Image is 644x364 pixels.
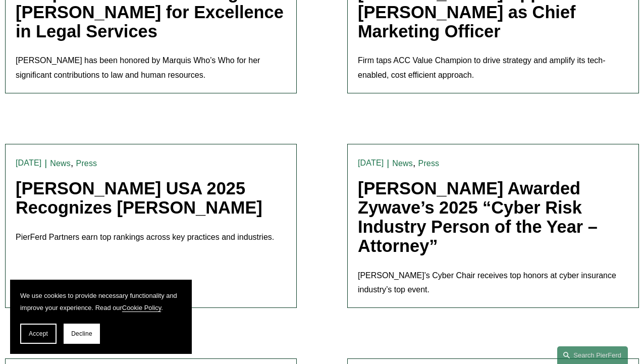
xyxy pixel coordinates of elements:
span: Accept [29,330,48,337]
section: Cookie banner [10,280,192,354]
span: , [71,158,73,168]
span: , [413,158,415,168]
p: Firm taps ACC Value Champion to drive strategy and amplify its tech-enabled, cost efficient appro... [358,54,628,83]
a: News [392,159,413,168]
span: Decline [71,330,92,337]
a: Cookie Policy [122,304,161,311]
p: PierFerd Partners earn top rankings across key practices and industries. [16,230,286,245]
a: Press [418,159,440,168]
time: [DATE] [16,159,41,167]
button: Decline [64,324,100,344]
a: News [50,159,71,168]
a: Search this site [557,346,628,364]
a: [PERSON_NAME] USA 2025 Recognizes [PERSON_NAME] [16,179,262,217]
p: We use cookies to provide necessary functionality and improve your experience. Read our . [20,290,182,314]
a: Press [76,159,97,168]
a: [PERSON_NAME] Awarded Zywave’s 2025 “Cyber Risk Industry Person of the Year – Attorney” [358,179,598,255]
p: [PERSON_NAME] has been honored by Marquis Who’s Who for her significant contributions to law and ... [16,54,286,83]
time: [DATE] [358,159,384,167]
button: Accept [20,324,57,344]
p: [PERSON_NAME]’s Cyber Chair receives top honors at cyber insurance industry’s top event. [358,269,628,298]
